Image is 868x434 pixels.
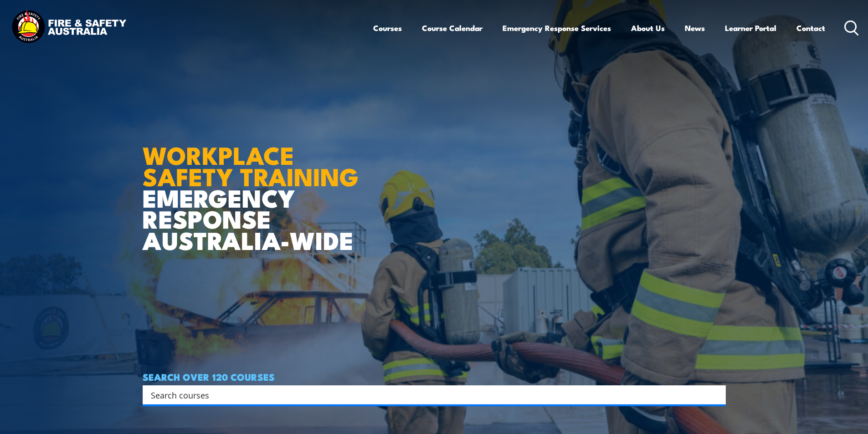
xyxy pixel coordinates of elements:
[710,388,723,401] button: Search magnifier button
[143,372,726,382] h4: SEARCH OVER 120 COURSES
[796,16,825,40] a: Contact
[631,16,665,40] a: About Us
[685,16,705,40] a: News
[151,388,706,402] input: Search input
[503,16,611,40] a: Emergency Response Services
[422,16,483,40] a: Course Calendar
[373,16,402,40] a: Courses
[725,16,776,40] a: Learner Portal
[143,121,365,250] h1: EMERGENCY RESPONSE AUSTRALIA-WIDE
[143,135,359,194] strong: WORKPLACE SAFETY TRAINING
[153,388,708,401] form: Search form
